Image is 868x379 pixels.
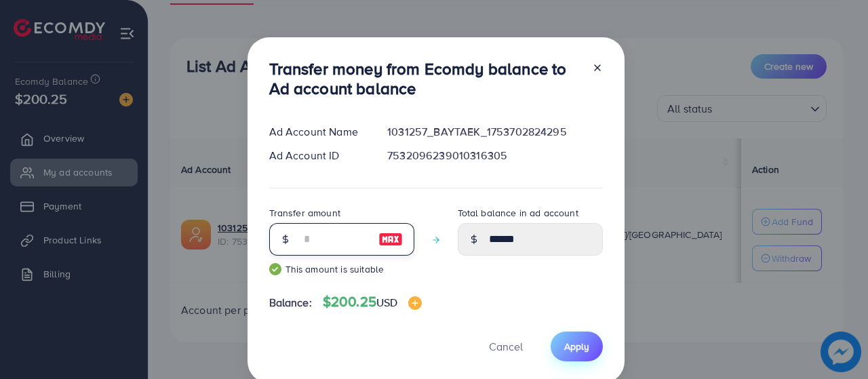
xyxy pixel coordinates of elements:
span: Balance: [269,295,312,311]
div: 7532096239010316305 [376,148,613,163]
img: image [378,231,403,247]
span: Cancel [489,339,523,354]
span: Apply [564,340,589,353]
div: Ad Account ID [258,148,377,163]
h4: $200.25 [323,294,422,311]
label: Transfer amount [269,206,340,220]
button: Cancel [472,332,540,361]
small: This amount is suitable [269,262,414,276]
div: 1031257_BAYTAEK_1753702824295 [376,124,613,140]
img: image [408,296,422,310]
label: Total balance in ad account [458,206,578,220]
div: Ad Account Name [258,124,377,140]
img: guide [269,263,281,275]
span: USD [376,295,397,310]
button: Apply [551,332,603,361]
h3: Transfer money from Ecomdy balance to Ad account balance [269,59,581,98]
